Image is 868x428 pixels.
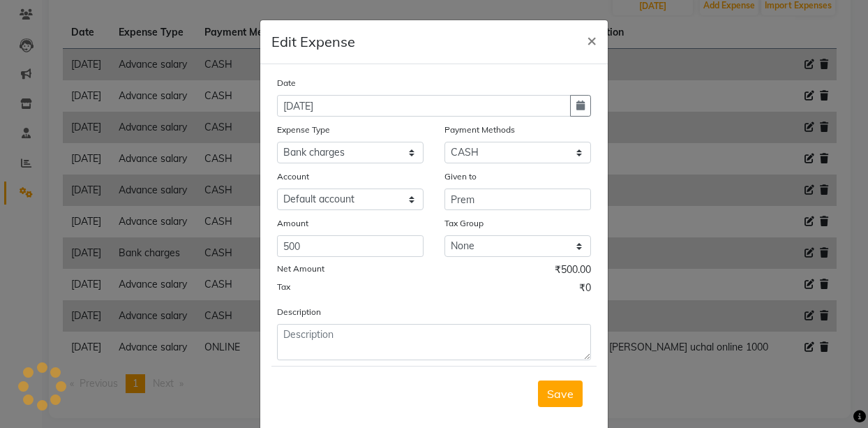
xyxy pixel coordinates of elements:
button: Save [538,381,583,407]
label: Account [277,170,309,183]
span: ₹500.00 [555,263,591,281]
input: Given to [444,189,591,210]
span: × [587,29,597,50]
label: Amount [277,217,308,230]
label: Tax Group [444,217,484,230]
span: Save [547,387,574,401]
label: Given to [444,170,477,183]
label: Date [277,77,296,89]
h5: Edit Expense [271,31,355,52]
button: Close [576,20,608,59]
label: Description [277,306,321,318]
label: Net Amount [277,263,324,275]
span: ₹0 [579,281,591,299]
input: Amount [277,235,424,257]
label: Payment Methods [444,124,515,136]
label: Tax [277,281,290,293]
label: Expense Type [277,124,330,136]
